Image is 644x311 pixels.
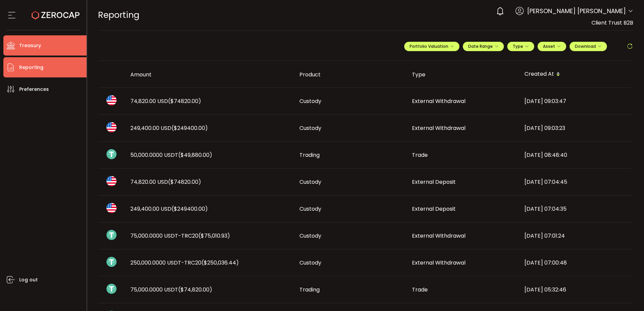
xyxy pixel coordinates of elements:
[106,149,117,159] img: usdt_portfolio.svg
[519,124,632,132] div: [DATE] 09:03:23
[106,122,117,132] img: usd_portfolio.svg
[407,71,519,78] div: Type
[610,279,644,311] iframe: Chat Widget
[106,95,117,105] img: usd_portfolio.svg
[178,286,212,293] span: ($74,820.00)
[106,284,117,294] img: usdt_portfolio.svg
[412,124,465,132] span: External Withdrawal
[591,19,633,27] span: Client Trust B2B
[299,97,321,105] span: Custody
[412,178,456,186] span: External Deposit
[130,205,208,213] span: 249,400.00 USD
[299,259,321,267] span: Custody
[130,178,201,186] span: 74,820.00 USD
[412,232,465,240] span: External Withdrawal
[513,43,529,49] span: Type
[543,43,555,49] span: Asset
[299,232,321,240] span: Custody
[519,178,632,186] div: [DATE] 07:04:45
[130,124,208,132] span: 249,400.00 USD
[519,97,632,105] div: [DATE] 09:03:47
[130,97,201,105] span: 74,820.00 USD
[19,275,38,285] span: Log out
[125,71,294,78] div: Amount
[19,63,43,72] span: Reporting
[527,6,626,15] span: [PERSON_NAME] [PERSON_NAME]
[575,43,602,49] span: Download
[130,259,239,267] span: 250,000.0000 USDT-TRC20
[299,178,321,186] span: Custody
[106,176,117,186] img: usd_portfolio.svg
[299,286,320,293] span: Trading
[412,205,456,213] span: External Deposit
[19,41,41,50] span: Treasury
[201,259,239,267] span: ($250,036.44)
[519,69,632,80] div: Created At
[168,97,201,105] span: ($74820.00)
[519,232,632,240] div: [DATE] 07:01:24
[130,232,230,240] span: 75,000.0000 USDT-TRC20
[106,230,117,240] img: usdt_portfolio.svg
[168,178,201,186] span: ($74820.00)
[507,42,534,51] button: Type
[519,151,632,159] div: [DATE] 08:48:40
[463,42,504,51] button: Date Range
[106,203,117,213] img: usd_portfolio.svg
[410,43,454,49] span: Portfolio Valuation
[538,42,566,51] button: Asset
[519,205,632,213] div: [DATE] 07:04:35
[98,9,139,21] span: Reporting
[412,151,428,159] span: Trade
[198,232,230,240] span: ($75,010.93)
[519,259,632,267] div: [DATE] 07:00:48
[519,286,632,293] div: [DATE] 05:32:46
[171,124,208,132] span: ($249400.00)
[299,124,321,132] span: Custody
[171,205,208,213] span: ($249400.00)
[299,205,321,213] span: Custody
[412,286,428,293] span: Trade
[19,84,49,94] span: Preferences
[412,259,465,267] span: External Withdrawal
[468,43,498,49] span: Date Range
[412,97,465,105] span: External Withdrawal
[299,151,320,159] span: Trading
[130,151,212,159] span: 50,000.0000 USDT
[294,71,407,78] div: Product
[130,286,212,293] span: 75,000.0000 USDT
[404,42,459,51] button: Portfolio Valuation
[178,151,212,159] span: ($49,880.00)
[106,257,117,267] img: usdt_portfolio.svg
[570,42,607,51] button: Download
